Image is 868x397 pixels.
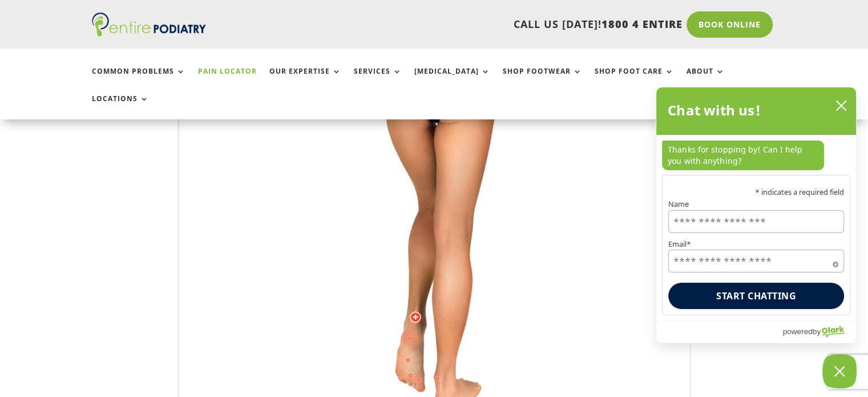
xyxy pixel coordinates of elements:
a: Pain Locator [198,67,257,92]
p: Thanks for stopping by! Can I help you with anything? [662,141,824,170]
button: close chatbox [832,97,850,114]
input: Name [668,210,844,233]
div: olark chatbox [656,87,857,343]
a: Book Online [687,11,773,38]
button: Start chatting [668,283,844,309]
div: chat [656,135,856,175]
span: powered [782,324,812,339]
a: [MEDICAL_DATA] [414,67,490,92]
label: Name [668,200,844,208]
span: by [813,324,821,339]
p: * indicates a required field [668,189,844,196]
a: Shop Foot Care [595,67,674,92]
p: CALL US [DATE]! [250,17,683,32]
a: Entire Podiatry [92,27,206,39]
label: Email* [668,240,844,248]
span: 1800 4 ENTIRE [601,17,683,31]
a: Shop Footwear [503,67,582,92]
a: Services [354,67,402,92]
button: Close Chatbox [822,354,857,388]
a: Our Expertise [269,67,341,92]
a: Locations [92,95,149,119]
a: Common Problems [92,67,185,92]
a: About [687,67,725,92]
input: Email [668,250,844,272]
span: Required field [833,259,838,265]
a: Powered by Olark [782,322,856,343]
img: logo (1) [92,13,206,37]
h2: Chat with us! [668,99,761,122]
